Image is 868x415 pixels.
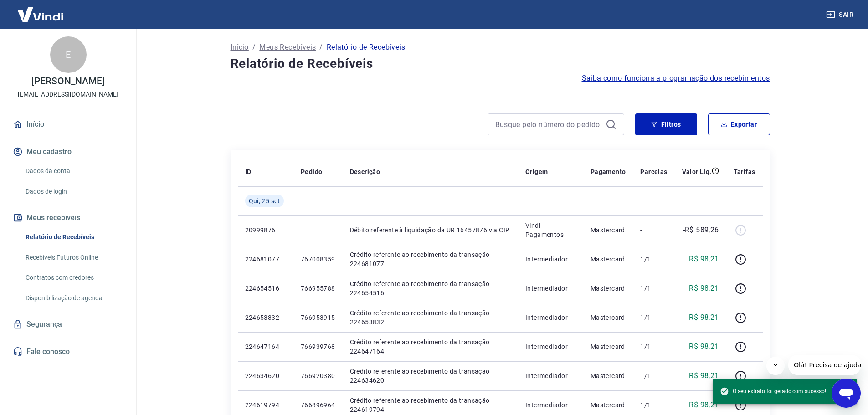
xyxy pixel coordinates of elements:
[350,338,511,356] p: Crédito referente ao recebimento da transação 224647164
[683,225,719,236] p: -R$ 589,26
[525,342,576,351] p: Intermediador
[495,118,602,131] input: Busque pelo número do pedido
[350,225,511,235] p: Débito referente à liquidação da UR 16457876 via CIP
[301,400,335,410] p: 766896964
[350,167,380,176] p: Descrição
[640,342,667,351] p: 1/1
[591,255,626,264] p: Mastercard
[22,162,125,180] a: Dados da conta
[832,379,861,408] iframe: Botão para abrir a janela de mensagens
[689,341,719,352] p: R$ 98,21
[11,208,125,228] button: Meus recebíveis
[525,167,548,176] p: Origem
[22,268,125,287] a: Contratos com credores
[301,284,335,293] p: 766955788
[231,55,770,73] h4: Relatório de Recebíveis
[525,371,576,380] p: Intermediador
[350,367,511,385] p: Crédito referente ao recebimento da transação 224634620
[591,400,626,410] p: Mastercard
[689,370,719,381] p: R$ 98,21
[525,255,576,264] p: Intermediador
[682,167,712,176] p: Valor Líq.
[734,167,755,176] p: Tarifas
[350,250,511,268] p: Crédito referente ao recebimento da transação 224681077
[22,248,125,267] a: Recebíveis Futuros Online
[245,342,286,351] p: 224647164
[689,254,719,265] p: R$ 98,21
[350,279,511,297] p: Crédito referente ao recebimento da transação 224654516
[22,228,125,246] a: Relatório de Recebíveis
[591,342,626,351] p: Mastercard
[640,167,667,176] p: Parcelas
[11,342,125,362] a: Fale conosco
[708,113,770,135] button: Exportar
[582,73,770,84] a: Saiba como funciona a programação dos recebimentos
[720,387,826,396] span: O seu extrato foi gerado com sucesso!
[301,371,335,380] p: 766920380
[591,371,626,380] p: Mastercard
[245,225,286,235] p: 20999876
[591,313,626,322] p: Mastercard
[301,255,335,264] p: 767008359
[50,36,87,73] div: E
[525,221,576,239] p: Vindi Pagamentos
[245,400,286,410] p: 224619794
[350,308,511,327] p: Crédito referente ao recebimento da transação 224653832
[591,284,626,293] p: Mastercard
[640,225,667,235] p: -
[245,313,286,322] p: 224653832
[327,42,405,53] p: Relatório de Recebíveis
[640,255,667,264] p: 1/1
[689,283,719,294] p: R$ 98,21
[350,396,511,414] p: Crédito referente ao recebimento da transação 224619794
[635,113,697,135] button: Filtros
[231,42,249,53] a: Início
[689,400,719,410] p: R$ 98,21
[640,313,667,322] p: 1/1
[11,314,125,334] a: Segurança
[640,284,667,293] p: 1/1
[22,289,125,307] a: Disponibilização de agenda
[11,114,125,134] a: Início
[252,42,256,53] p: /
[11,142,125,162] button: Meu cadastro
[22,182,125,201] a: Dados de login
[640,371,667,380] p: 1/1
[824,6,857,23] button: Sair
[5,6,77,14] span: Olá! Precisa de ajuda?
[259,42,316,53] a: Meus Recebíveis
[689,312,719,323] p: R$ 98,21
[766,357,785,375] iframe: Fechar mensagem
[301,342,335,351] p: 766939768
[31,77,104,86] p: [PERSON_NAME]
[525,313,576,322] p: Intermediador
[788,355,861,375] iframe: Mensagem da empresa
[11,0,70,28] img: Vindi
[525,284,576,293] p: Intermediador
[591,167,626,176] p: Pagamento
[245,371,286,380] p: 224634620
[249,196,280,205] span: Qui, 25 set
[245,255,286,264] p: 224681077
[319,42,323,53] p: /
[18,90,118,99] p: [EMAIL_ADDRESS][DOMAIN_NAME]
[640,400,667,410] p: 1/1
[245,167,252,176] p: ID
[525,400,576,410] p: Intermediador
[245,284,286,293] p: 224654516
[301,313,335,322] p: 766953915
[591,225,626,235] p: Mastercard
[301,167,322,176] p: Pedido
